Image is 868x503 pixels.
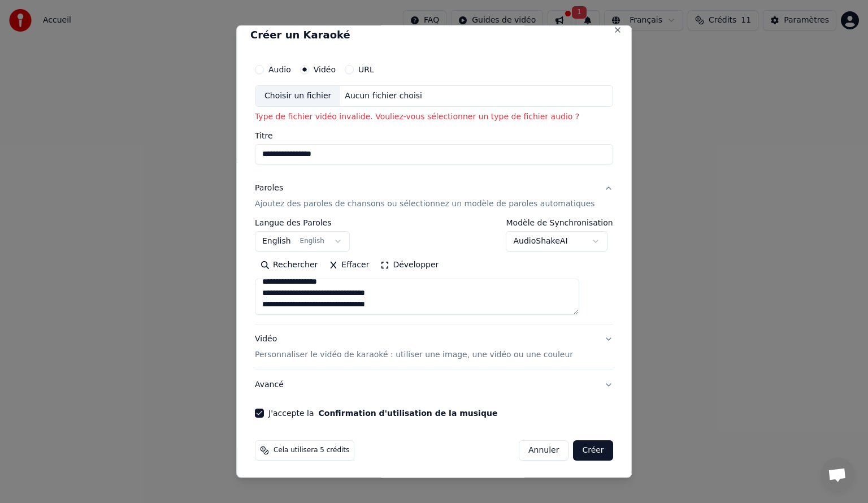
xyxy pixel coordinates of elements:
label: Titre [255,131,613,139]
div: Vidéo [255,333,573,360]
label: J'accepte la [268,409,497,417]
button: Effacer [323,255,375,274]
button: Avancé [255,370,613,399]
div: ParolesAjoutez des paroles de chansons ou sélectionnez un modèle de paroles automatiques [255,218,613,323]
span: Cela utilisera 5 crédits [274,445,349,454]
h2: Créer un Karaoké [250,30,618,40]
label: Langue des Paroles [255,218,350,226]
button: VidéoPersonnaliser le vidéo de karaoké : utiliser une image, une vidéo ou une couleur [255,324,613,369]
button: Développer [375,255,445,274]
label: URL [358,66,374,73]
p: Personnaliser le vidéo de karaoké : utiliser une image, une vidéo ou une couleur [255,349,573,360]
p: Type de fichier vidéo invalide. Vouliez-vous sélectionner un type de fichier audio ? [255,111,613,122]
label: Vidéo [314,66,336,73]
button: Annuler [519,440,568,460]
div: Choisir un fichier [255,86,340,106]
label: Modèle de Synchronisation [506,218,613,226]
button: ParolesAjoutez des paroles de chansons ou sélectionnez un modèle de paroles automatiques [255,173,613,218]
div: Aucun fichier choisi [341,90,427,102]
button: Créer [574,440,613,460]
p: Ajoutez des paroles de chansons ou sélectionnez un modèle de paroles automatiques [255,198,595,209]
label: Audio [268,66,291,73]
button: J'accepte la [319,409,498,417]
div: Paroles [255,182,283,193]
button: Rechercher [255,255,323,274]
